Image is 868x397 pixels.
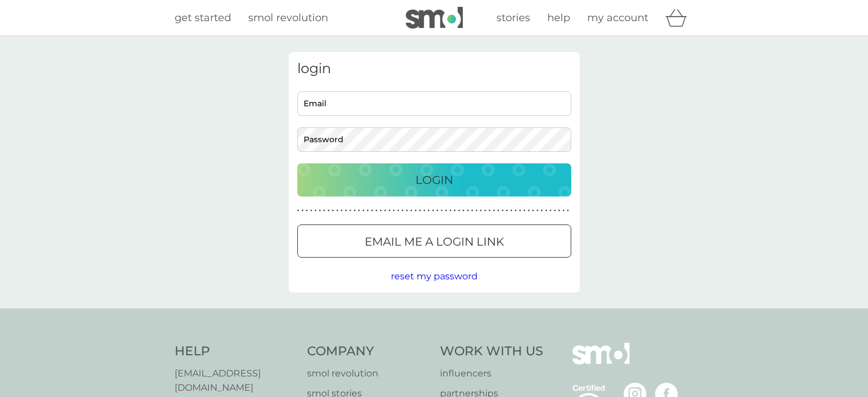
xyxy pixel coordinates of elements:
p: ● [397,208,399,214]
p: ● [445,208,447,214]
h4: Work With Us [440,343,543,360]
p: Email me a login link [365,232,504,251]
button: Login [297,163,571,197]
a: [EMAIL_ADDRESS][DOMAIN_NAME] [175,366,296,395]
a: get started [175,10,231,26]
p: ● [532,208,534,214]
a: influencers [440,366,543,381]
p: ● [319,208,321,214]
div: basket [665,6,694,29]
button: reset my password [391,269,478,284]
p: ● [358,208,360,214]
a: smol revolution [248,10,328,26]
p: ● [480,208,482,214]
p: ● [402,208,404,214]
p: ● [493,208,495,214]
p: ● [515,208,517,214]
p: ● [349,208,352,214]
span: smol revolution [248,11,328,24]
p: ● [488,208,491,214]
p: ● [306,208,308,214]
button: Email me a login link [297,224,571,258]
p: ● [454,208,456,214]
span: get started [175,11,231,24]
span: help [547,11,570,24]
p: ● [423,208,426,214]
p: ● [502,208,504,214]
p: ● [567,208,569,214]
p: ● [558,208,560,214]
p: ● [536,208,539,214]
p: ● [497,208,499,214]
p: ● [427,208,430,214]
p: ● [437,208,439,214]
a: smol revolution [307,366,429,381]
p: Login [415,171,453,189]
p: ● [441,208,443,214]
p: ● [371,208,373,214]
p: ● [506,208,508,214]
p: ● [484,208,486,214]
img: smol [406,7,463,29]
h3: login [297,61,571,77]
p: ● [519,208,521,214]
p: ● [297,208,300,214]
p: ● [475,208,478,214]
p: ● [310,208,312,214]
p: ● [528,208,530,214]
span: stories [496,11,530,24]
p: ● [328,208,330,214]
p: ● [301,208,304,214]
p: ● [384,208,386,214]
a: my account [587,10,648,26]
p: ● [458,208,461,214]
p: ● [467,208,469,214]
p: ● [345,208,347,214]
p: ● [410,208,413,214]
a: stories [496,10,530,26]
p: ● [380,208,382,214]
p: ● [419,208,421,214]
p: ● [414,208,417,214]
img: smol [572,343,629,382]
p: ● [323,208,325,214]
p: ● [341,208,343,214]
p: ● [336,208,338,214]
h4: Company [307,343,429,360]
p: ● [449,208,451,214]
p: ● [314,208,317,214]
p: ● [354,208,356,214]
p: ● [471,208,474,214]
p: ● [389,208,391,214]
p: ● [376,208,378,214]
span: reset my password [391,271,478,282]
p: ● [541,208,543,214]
p: ● [362,208,365,214]
span: my account [587,11,648,24]
p: ● [432,208,434,214]
p: ● [510,208,512,214]
h4: Help [175,343,296,360]
p: ● [554,208,556,214]
p: ● [545,208,547,214]
p: ● [406,208,408,214]
a: help [547,10,570,26]
p: ● [393,208,395,214]
p: ● [563,208,565,214]
p: ● [550,208,552,214]
p: ● [462,208,465,214]
p: ● [332,208,334,214]
p: ● [523,208,526,214]
p: ● [367,208,369,214]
